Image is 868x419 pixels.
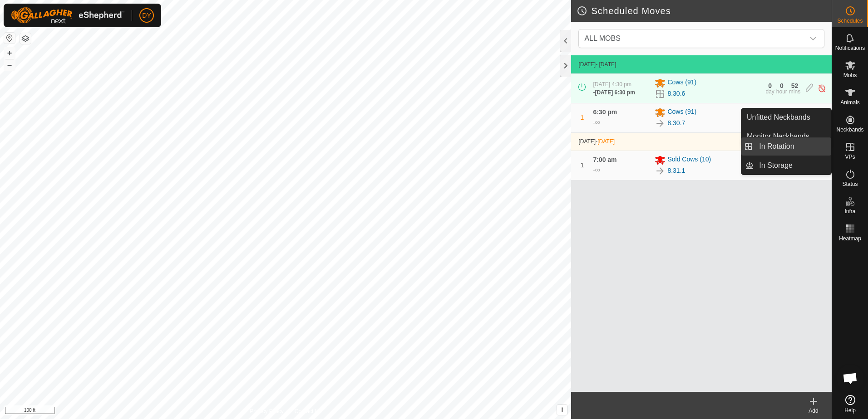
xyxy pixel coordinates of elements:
span: [DATE] 4:30 pm [593,81,631,88]
div: 0 [780,83,784,89]
h2: Scheduled Moves [577,5,832,16]
span: i [561,406,563,414]
a: 8.31.1 [667,166,685,175]
a: In Storage [754,156,831,175]
span: VPs [845,154,855,160]
a: Open chat [837,365,864,392]
img: To [655,118,666,129]
div: Add [795,407,832,415]
a: Contact Us [295,407,321,415]
span: Sold Cows (10) [667,155,711,166]
div: - [593,117,600,128]
button: Map Layers [20,33,31,44]
span: Cows (91) [667,107,696,118]
span: Heatmap [839,236,861,241]
span: - [DATE] [596,61,616,68]
span: DY [142,11,151,20]
button: i [557,405,567,415]
img: To [655,166,666,176]
img: Gallagher Logo [11,7,124,24]
span: 1 [581,161,584,169]
span: Help [844,408,856,413]
span: Monitor Neckbands [747,131,809,142]
span: Unfitted Neckbands [747,112,810,123]
a: Help [832,391,868,417]
img: Turn off schedule move [818,83,826,93]
button: – [4,59,15,70]
span: 7:00 am [593,156,616,163]
a: 8.30.6 [667,89,685,98]
div: day [765,89,774,94]
div: dropdown trigger [804,29,822,48]
span: In Rotation [759,141,794,152]
span: Animals [840,100,860,105]
span: ALL MOBS [584,34,620,42]
button: Reset Map [4,33,15,44]
div: mins [789,89,800,94]
span: - [596,138,615,145]
span: Cows (91) [667,78,696,88]
span: 6:30 pm [593,108,617,116]
span: Mobs [843,73,857,78]
li: In Rotation [741,137,831,156]
span: ALL MOBS [581,29,804,48]
span: Notifications [835,45,865,51]
a: Monitor Neckbands [741,127,831,146]
div: 0 [768,83,772,89]
li: In Storage [741,156,831,175]
span: [DATE] [578,61,596,68]
span: [DATE] 6:30 pm [595,89,635,96]
span: In Storage [759,160,793,171]
span: ∞ [595,118,600,126]
div: - [593,88,635,97]
a: Unfitted Neckbands [741,108,831,127]
a: Privacy Policy [250,407,284,415]
span: ∞ [595,166,600,174]
div: - [593,165,600,175]
a: In Rotation [754,137,831,156]
div: 52 [791,83,799,89]
span: Schedules [837,18,863,24]
span: Infra [844,209,855,214]
span: [DATE] [578,138,596,145]
span: [DATE] [597,138,615,145]
button: + [4,48,15,58]
a: 8.30.7 [667,118,685,128]
span: Neckbands [836,127,863,132]
div: hour [776,89,787,94]
span: Status [842,181,858,187]
span: 1 [581,114,584,121]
